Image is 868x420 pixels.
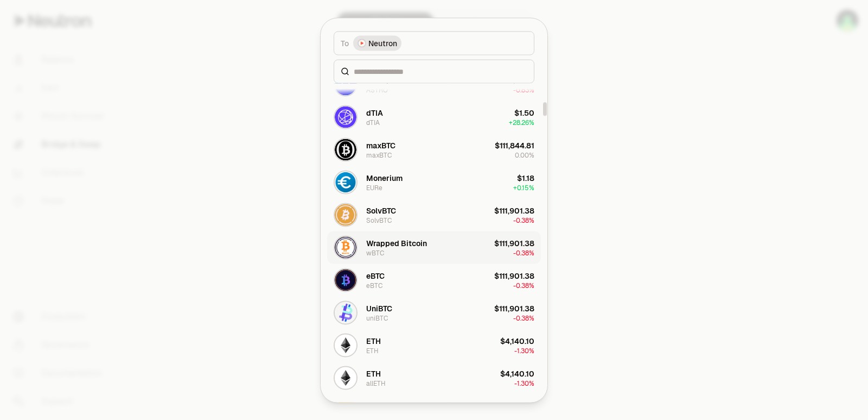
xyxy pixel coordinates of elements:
img: dTIA Logo [335,106,356,128]
div: ASTRO [366,85,388,94]
span: + 0.15% [513,183,534,192]
button: EURe LogoMoneriumEURe$1.18+0.15% [327,166,541,198]
span: -0.38% [513,248,534,257]
img: EURe Logo [335,171,356,193]
button: maxBTC LogomaxBTCmaxBTC$111,844.810.00% [327,133,541,166]
div: $111,901.38 [494,303,534,314]
div: $1.18 [517,172,534,183]
button: wBTC LogoWrapped BitcoinwBTC$111,901.38-0.38% [327,231,541,264]
button: ASTRO LogoAstroport tokenASTRO$0.00-0.83% [327,68,541,101]
img: SolvBTC Logo [335,204,356,225]
button: uniBTC LogoUniBTCuniBTC$111,901.38-0.38% [327,296,541,329]
div: dTIA [366,118,380,127]
div: $4,140.10 [500,368,534,379]
div: ETH [366,346,379,355]
div: allETH [366,379,386,387]
img: Neutron Logo [359,40,365,46]
button: ToNeutron LogoNeutron [334,31,534,55]
span: -0.38% [513,216,534,224]
div: $111,901.38 [494,205,534,216]
div: maxBTC [366,140,395,151]
div: SolvBTC [366,205,396,216]
span: -0.38% [513,314,534,322]
img: ASTRO Logo [335,73,356,95]
div: uniBTC [366,314,388,322]
div: eBTC [366,270,385,281]
div: dTIA [366,107,383,118]
div: $111,844.81 [495,140,534,151]
div: eBTC [366,281,382,290]
div: Wrapped Bitcoin [366,237,427,248]
div: $4,140.10 [500,335,534,346]
div: $111,901.38 [494,270,534,281]
img: allETH Logo [335,367,356,388]
div: ETH [366,335,381,346]
div: SolvBTC [366,216,392,224]
div: $111,901.38 [494,237,534,248]
button: ETH LogoETHETH$4,140.10-1.30% [327,329,541,361]
img: ETH Logo [335,334,356,356]
span: -0.38% [513,281,534,290]
span: -1.30% [514,379,534,387]
img: eBTC Logo [335,269,356,291]
div: EURe [366,183,382,192]
span: To [341,37,349,48]
span: 0.00% [515,151,534,159]
button: allETH LogoETHallETH$4,140.10-1.30% [327,361,541,394]
div: wBTC [366,248,384,257]
img: maxBTC Logo [335,139,356,160]
div: UniBTC [366,303,392,314]
div: ETH [366,368,381,379]
button: SolvBTC LogoSolvBTCSolvBTC$111,901.38-0.38% [327,198,541,231]
button: eBTC LogoeBTCeBTC$111,901.38-0.38% [327,264,541,296]
div: $1,012.79 [501,400,534,411]
div: Axelar BNB [366,400,408,411]
div: maxBTC [366,151,392,159]
div: $1.50 [514,107,534,118]
button: dTIA LogodTIAdTIA$1.50+28.26% [327,101,541,133]
span: -0.83% [513,85,534,94]
span: -1.30% [514,346,534,355]
img: wBTC Logo [335,236,356,258]
div: Monerium [366,172,403,183]
span: Neutron [368,37,397,48]
span: + 28.26% [509,118,534,127]
img: uniBTC Logo [335,302,356,323]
